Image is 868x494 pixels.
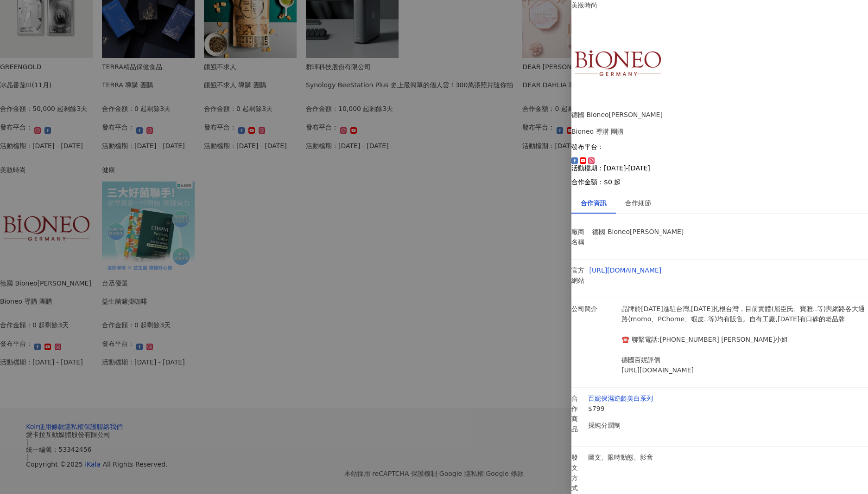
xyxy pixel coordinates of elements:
p: 德國 Bioneo[PERSON_NAME] [592,227,693,237]
p: 合作商品 [571,393,583,434]
p: 圖文、限時動態、影音 [588,452,667,462]
p: 公司簡介 [571,304,617,314]
p: 採純分潤制 [588,420,667,430]
p: 品牌於[DATE]進駐台灣,[DATE]扎根台灣，目前實體(屈臣氏、寶雅..等)與網路各大通路(momo、PChome、蝦皮..等)均有販售。自有工廠,[DATE]有口碑的老品牌 ☎️ 聯繫電話... [621,304,868,375]
div: 德國 Bioneo[PERSON_NAME] [571,110,868,120]
p: 發布平台： [571,143,868,150]
p: 活動檔期：[DATE]-[DATE] [571,164,868,172]
p: 廠商名稱 [571,227,588,247]
p: $799 [588,403,667,414]
p: 合作金額： $0 起 [571,178,868,186]
img: 百妮保濕逆齡美白系列 [571,17,664,110]
div: 合作細節 [625,198,651,208]
div: Bioneo 導購 團購 [571,126,868,136]
p: 發文方式 [571,452,583,493]
a: 百妮保濕逆齡美白系列 [588,395,653,402]
p: 官方網站 [571,265,585,286]
div: 合作資訊 [581,198,607,208]
a: [URL][DOMAIN_NAME] [589,266,662,274]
